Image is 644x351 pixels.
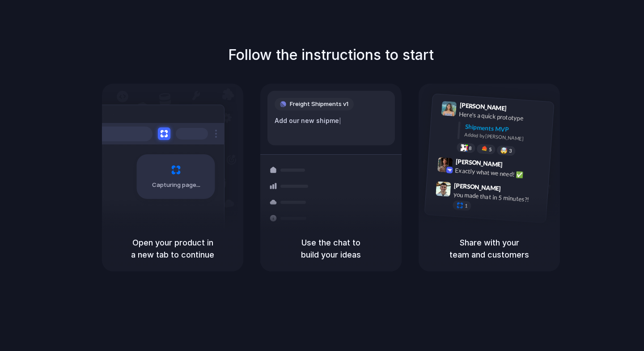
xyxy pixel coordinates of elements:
h5: Share with your team and customers [429,237,549,261]
span: [PERSON_NAME] [459,100,507,113]
h5: Use the chat to build your ideas [271,237,391,261]
div: Add our new shipme [275,116,388,126]
span: 9:47 AM [504,185,522,195]
span: 9:41 AM [509,105,528,115]
span: 9:42 AM [505,161,524,172]
h1: Follow the instructions to start [228,44,434,66]
div: 🤯 [500,147,508,154]
div: Exactly what we need! ✅ [455,166,544,181]
div: you made that in 5 minutes?! [453,190,542,205]
span: [PERSON_NAME] [454,181,501,194]
span: [PERSON_NAME] [455,156,503,169]
div: Added by [PERSON_NAME] [464,131,547,144]
h5: Open your product in a new tab to continue [113,237,233,261]
span: 8 [469,146,472,151]
div: Here's a quick prototype [459,110,548,125]
span: Freight Shipments v1 [290,100,348,109]
span: 3 [509,148,512,153]
div: Shipments MVP [465,122,547,137]
span: 1 [465,203,468,208]
span: 5 [489,147,492,152]
span: Capturing page [152,181,202,190]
